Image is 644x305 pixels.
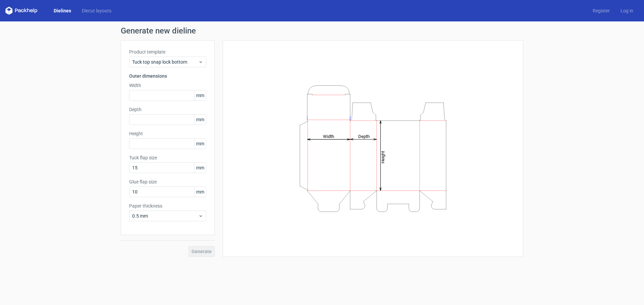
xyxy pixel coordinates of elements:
span: mm [194,90,206,100]
label: Height [129,130,206,137]
span: mm [194,163,206,173]
a: Dielines [48,7,76,14]
label: Tuck flap size [129,154,206,161]
span: mm [194,187,206,197]
label: Glue flap size [129,178,206,185]
label: Product template [129,49,206,55]
a: Diecut layouts [76,7,117,14]
a: Register [587,7,615,14]
h1: Generate new dieline [121,27,523,35]
span: Tuck top snap lock bottom [132,59,198,65]
label: Depth [129,106,206,113]
label: Width [129,82,206,89]
a: Log in [615,7,639,14]
tspan: Depth [358,134,370,139]
span: 0.5 mm [132,213,198,219]
span: mm [194,115,206,125]
tspan: Width [323,134,334,139]
span: mm [194,139,206,149]
label: Paper thickness [129,203,206,209]
tspan: Height [380,151,385,163]
h3: Outer dimensions [129,73,206,79]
